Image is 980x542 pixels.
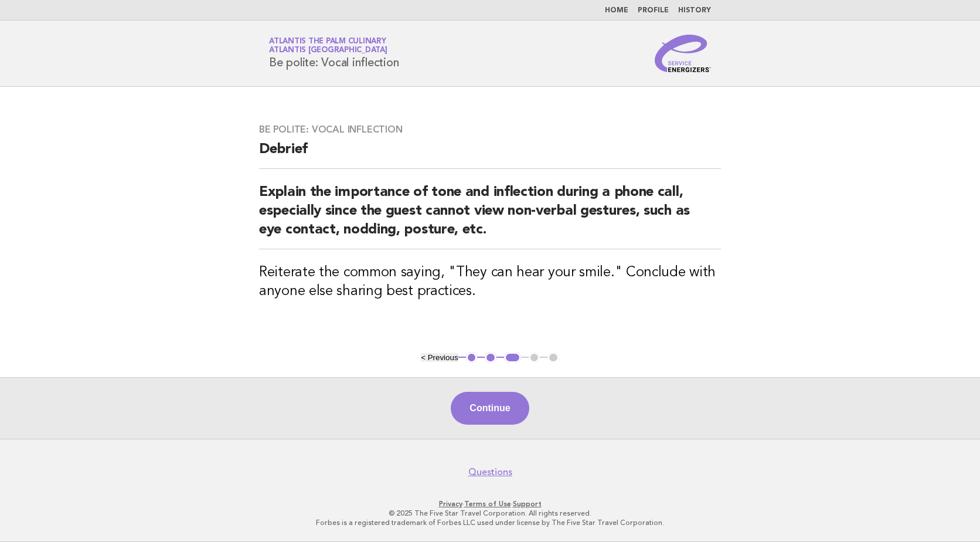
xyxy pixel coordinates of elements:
h1: Be polite: Vocal inflection [269,38,399,69]
h2: Debrief [259,140,721,169]
h3: Reiterate the common saying, "They can hear your smile." Conclude with anyone else sharing best p... [259,263,721,301]
button: < Previous [421,353,458,362]
a: Questions [468,466,512,478]
a: Atlantis The Palm CulinaryAtlantis [GEOGRAPHIC_DATA] [269,38,387,54]
img: Service Energizers [655,35,711,72]
a: History [678,7,711,14]
h2: Explain the importance of tone and inflection during a phone call, especially since the guest can... [259,183,721,249]
button: 3 [504,352,521,364]
a: Support [513,500,542,508]
p: Forbes is a registered trademark of Forbes LLC used under license by The Five Star Travel Corpora... [131,518,849,527]
button: 2 [485,352,496,364]
p: · · [131,499,849,509]
p: © 2025 The Five Star Travel Corporation. All rights reserved. [131,509,849,518]
span: Atlantis [GEOGRAPHIC_DATA] [269,47,387,55]
a: Home [605,7,628,14]
button: 1 [466,352,478,364]
button: Continue [451,392,529,425]
a: Privacy [439,500,462,508]
a: Profile [638,7,669,14]
a: Terms of Use [464,500,511,508]
h3: Be polite: Vocal inflection [259,124,721,135]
